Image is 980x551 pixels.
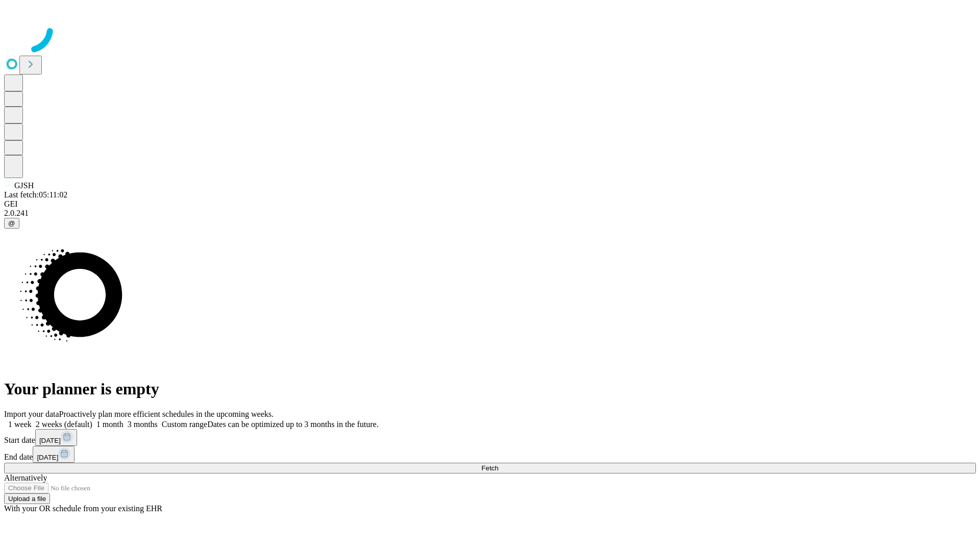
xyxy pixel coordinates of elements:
[4,446,976,463] div: End date
[14,181,34,190] span: GJSH
[128,420,158,429] span: 3 months
[4,504,162,513] span: With your OR schedule from your existing EHR
[162,420,207,429] span: Custom range
[207,420,378,429] span: Dates can be optimized up to 3 months in the future.
[8,219,15,227] span: @
[481,464,498,472] span: Fetch
[4,473,47,482] span: Alternatively
[4,463,976,473] button: Fetch
[36,420,92,429] span: 2 weeks (default)
[59,410,274,418] span: Proactively plan more efficient schedules in the upcoming weeks.
[35,429,77,446] button: [DATE]
[4,209,976,218] div: 2.0.241
[33,446,75,463] button: [DATE]
[4,218,19,229] button: @
[4,410,59,418] span: Import your data
[4,199,976,209] div: GEI
[39,437,61,444] span: [DATE]
[37,454,58,461] span: [DATE]
[4,380,976,398] h1: Your planner is empty
[96,420,124,429] span: 1 month
[4,429,976,446] div: Start date
[8,420,32,429] span: 1 week
[4,493,50,504] button: Upload a file
[4,190,67,199] span: Last fetch: 05:11:02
